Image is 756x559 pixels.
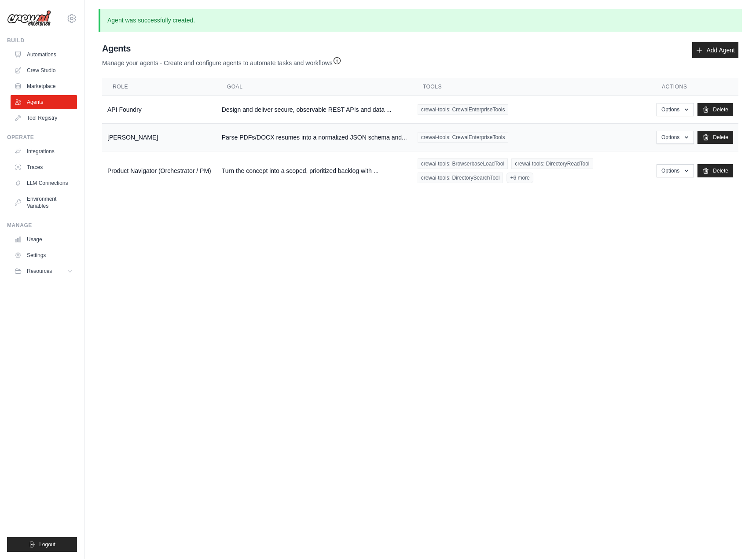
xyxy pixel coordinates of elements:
td: API Foundry [102,96,217,124]
th: Tools [412,78,651,96]
td: Design and deliver secure, observable REST APIs and data ... [217,96,412,124]
h2: Agents [102,42,341,55]
img: Logo [7,10,51,27]
span: crewai-tools: DirectoryReadTool [511,158,593,169]
a: Delete [697,131,733,144]
a: Environment Variables [11,192,77,213]
a: Tool Registry [11,111,77,125]
button: Resources [11,264,77,278]
button: Options [657,131,694,144]
div: Manage [7,222,77,229]
a: Automations [11,48,77,62]
a: Marketplace [11,79,77,93]
span: crewai-tools: DirectorySearchTool [418,173,503,183]
a: Traces [11,160,77,174]
a: LLM Connections [11,176,77,190]
a: Delete [697,103,733,116]
th: Role [102,78,217,96]
td: Turn the concept into a scoped, prioritized backlog with ... [217,151,412,191]
p: Manage your agents - Create and configure agents to automate tasks and workflows [102,55,341,67]
span: Resources [27,268,52,275]
a: Usage [11,232,77,246]
th: Actions [651,78,738,96]
button: Logout [7,537,77,552]
a: Crew Studio [11,63,77,77]
td: Parse PDFs/DOCX resumes into a normalized JSON schema and... [217,124,412,151]
span: +6 more [506,173,533,183]
div: Operate [7,134,77,141]
th: Goal [217,78,412,96]
span: crewai-tools: BrowserbaseLoadTool [418,158,508,169]
a: Integrations [11,144,77,158]
button: Options [657,164,694,177]
span: crewai-tools: CrewaiEnterpriseTools [418,132,509,143]
a: Settings [11,248,77,262]
span: crewai-tools: CrewaiEnterpriseTools [418,104,509,115]
a: Add Agent [692,42,738,58]
td: [PERSON_NAME] [102,124,217,151]
td: Product Navigator (Orchestrator / PM) [102,151,217,191]
a: Agents [11,95,77,109]
button: Options [657,103,694,116]
a: Delete [697,164,733,177]
span: Logout [39,541,55,548]
p: Agent was successfully created. [99,9,742,32]
div: Build [7,37,77,44]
